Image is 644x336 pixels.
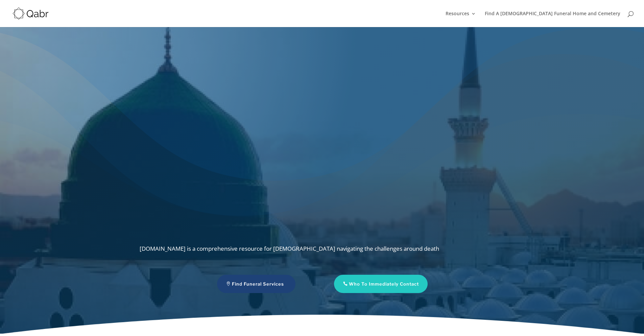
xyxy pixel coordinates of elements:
[485,11,620,27] a: Find A [DEMOGRAPHIC_DATA] Funeral Home and Cemetery
[446,11,476,27] a: Resources
[140,70,410,244] h1: Truly, to [DEMOGRAPHIC_DATA] we belong and truly to Him we shall return
[334,275,428,293] a: Who To Immediately Contact
[140,245,439,252] span: [DOMAIN_NAME] is a comprehensive resource for [DEMOGRAPHIC_DATA] navigating the challenges around...
[11,6,50,21] img: Qabr
[217,275,295,293] a: Find Funeral Services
